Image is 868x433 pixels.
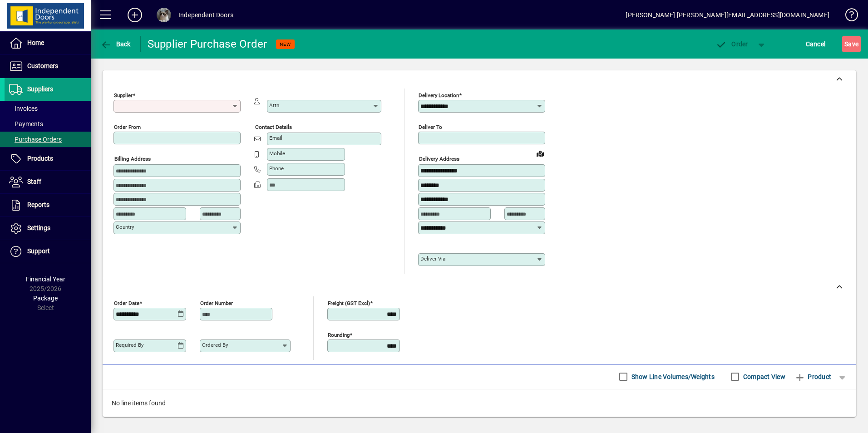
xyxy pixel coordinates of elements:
a: Customers [5,55,91,78]
button: Save [842,36,861,52]
a: Support [5,240,91,263]
span: S [844,40,848,48]
a: Products [5,148,91,170]
mat-label: Country [116,224,134,230]
mat-label: Order from [114,124,141,130]
mat-label: Order date [114,300,139,306]
span: Reports [27,201,49,208]
span: Purchase Orders [9,136,62,143]
a: View on map [533,146,547,161]
mat-label: Order number [200,300,233,306]
label: Show Line Volumes/Weights [630,372,715,381]
button: Order [711,36,753,52]
span: Settings [27,224,50,231]
mat-label: Ordered by [202,342,228,348]
div: [PERSON_NAME] [PERSON_NAME][EMAIL_ADDRESS][DOMAIN_NAME] [626,8,829,22]
button: Back [98,36,133,52]
label: Compact View [741,372,785,381]
mat-label: Phone [269,165,284,172]
mat-label: Supplier [114,92,133,98]
span: ave [844,37,858,51]
span: Financial Year [26,276,65,283]
span: Home [27,39,44,46]
mat-label: Rounding [328,331,350,338]
span: Support [27,247,50,255]
mat-label: Mobile [269,150,285,157]
app-page-header-button: Back [91,36,141,52]
span: Package [33,295,58,302]
span: Products [27,155,53,162]
span: Order [716,40,748,48]
a: Staff [5,171,91,193]
mat-label: Required by [116,342,143,348]
span: Payments [9,120,43,128]
button: Cancel [804,36,828,52]
a: Purchase Orders [5,132,91,147]
span: Cancel [806,37,826,51]
div: Supplier Purchase Order [148,37,267,51]
span: NEW [280,41,291,47]
a: Reports [5,194,91,216]
span: Staff [27,178,41,185]
a: Settings [5,217,91,240]
span: Back [100,40,131,48]
button: Profile [149,7,178,23]
mat-label: Freight (GST excl) [328,300,370,306]
a: Home [5,32,91,54]
a: Knowledge Base [838,2,857,31]
span: Invoices [9,105,38,112]
div: Independent Doors [178,8,233,22]
span: Customers [27,62,58,69]
div: No line items found [103,389,856,417]
a: Invoices [5,101,91,116]
mat-label: Deliver To [419,124,442,130]
mat-label: Delivery Location [419,92,459,98]
button: Add [120,7,149,23]
span: Suppliers [27,85,53,93]
mat-label: Attn [269,102,279,108]
mat-label: Email [269,135,282,141]
a: Payments [5,116,91,132]
mat-label: Deliver via [420,256,445,262]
